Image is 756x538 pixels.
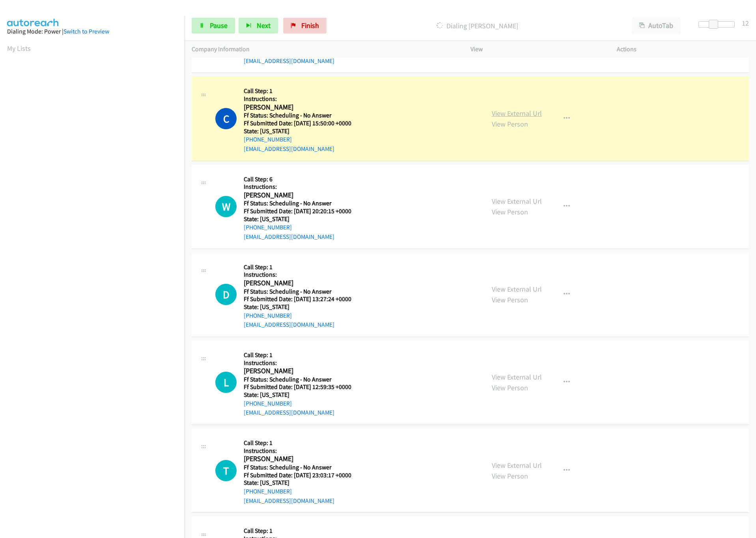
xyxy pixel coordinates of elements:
[7,27,177,36] div: Dialing Mode: Power |
[244,271,361,279] h5: Instructions:
[244,136,292,143] a: [PHONE_NUMBER]
[215,196,237,217] h1: W
[192,45,456,54] p: Company Information
[244,383,361,391] h5: Ff Submitted Date: [DATE] 12:59:35 +0000
[742,18,749,28] div: 12
[632,18,681,34] button: AutoTab
[492,461,542,470] a: View External Url
[244,497,334,504] a: [EMAIL_ADDRESS][DOMAIN_NAME]
[244,295,361,303] h5: Ff Submitted Date: [DATE] 13:27:24 +0000
[244,288,361,296] h5: Ff Status: Scheduling - No Answer
[244,321,334,328] a: [EMAIL_ADDRESS][DOMAIN_NAME]
[244,119,361,127] h5: Ff Submitted Date: [DATE] 15:50:00 +0000
[215,284,237,305] h1: D
[215,460,237,481] h1: T
[244,215,361,223] h5: State: [US_STATE]
[7,44,31,53] a: My Lists
[244,527,351,535] h5: Call Step: 1
[244,233,334,240] a: [EMAIL_ADDRESS][DOMAIN_NAME]
[7,61,185,435] iframe: Dialpad
[244,312,292,319] a: [PHONE_NUMBER]
[492,119,528,128] a: View Person
[244,223,292,231] a: [PHONE_NUMBER]
[244,376,361,383] h5: Ff Status: Scheduling - No Answer
[244,303,361,311] h5: State: [US_STATE]
[244,479,351,487] h5: State: [US_STATE]
[244,367,361,376] h2: [PERSON_NAME]
[337,20,618,31] p: Dialing [PERSON_NAME]
[492,372,542,382] a: View External Url
[244,400,292,407] a: [PHONE_NUMBER]
[492,207,528,216] a: View Person
[215,108,237,129] h1: C
[244,145,334,153] a: [EMAIL_ADDRESS][DOMAIN_NAME]
[301,21,319,30] span: Finish
[492,109,542,118] a: View External Url
[215,460,237,481] div: The call is yet to be attempted
[244,127,361,135] h5: State: [US_STATE]
[244,112,361,119] h5: Ff Status: Scheduling - No Answer
[210,21,228,30] span: Pause
[617,45,749,54] p: Actions
[244,464,351,471] h5: Ff Status: Scheduling - No Answer
[244,57,334,65] a: [EMAIL_ADDRESS][DOMAIN_NAME]
[492,383,528,392] a: View Person
[244,279,361,288] h2: [PERSON_NAME]
[215,196,237,217] div: The call is yet to be attempted
[244,263,361,271] h5: Call Step: 1
[244,454,351,464] h2: [PERSON_NAME]
[244,439,351,447] h5: Call Step: 1
[244,199,361,207] h5: Ff Status: Scheduling - No Answer
[244,471,351,479] h5: Ff Submitted Date: [DATE] 23:03:17 +0000
[470,45,603,54] p: View
[244,103,361,112] h2: [PERSON_NAME]
[244,183,361,191] h5: Instructions:
[244,191,361,200] h2: [PERSON_NAME]
[244,447,351,455] h5: Instructions:
[192,18,235,34] a: Pause
[239,18,278,34] button: Next
[283,18,327,34] a: Finish
[244,175,361,183] h5: Call Step: 6
[492,285,542,294] a: View External Url
[244,87,361,95] h5: Call Step: 1
[63,28,109,35] a: Switch to Preview
[244,207,361,215] h5: Ff Submitted Date: [DATE] 20:20:15 +0000
[492,471,528,480] a: View Person
[492,197,542,206] a: View External Url
[244,95,361,103] h5: Instructions:
[244,359,361,367] h5: Instructions:
[257,21,271,30] span: Next
[244,409,334,416] a: [EMAIL_ADDRESS][DOMAIN_NAME]
[215,284,237,305] div: The call is yet to be attempted
[244,488,292,495] a: [PHONE_NUMBER]
[244,391,361,399] h5: State: [US_STATE]
[215,372,237,393] h1: L
[492,295,528,304] a: View Person
[244,351,361,359] h5: Call Step: 1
